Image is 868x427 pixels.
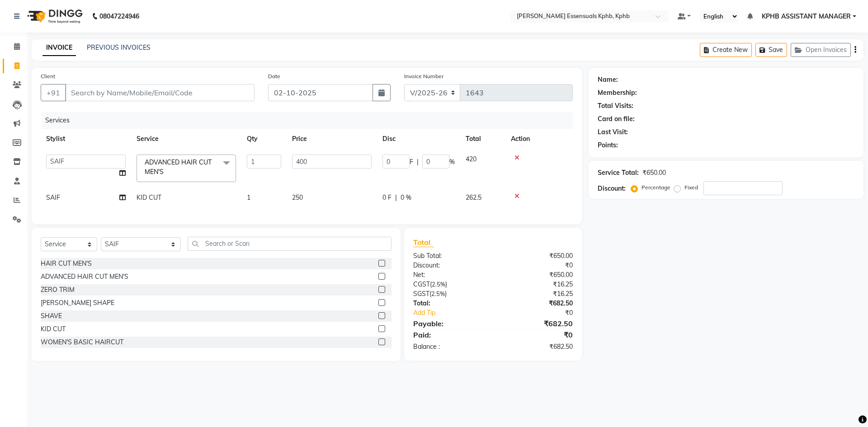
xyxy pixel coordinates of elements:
div: Service Total: [598,168,639,178]
div: ZERO TRIM [41,285,75,295]
a: PREVIOUS INVOICES [87,43,151,52]
th: Disc [377,129,460,149]
input: Search or Scan [188,237,392,251]
span: 1 [247,193,250,202]
span: F [410,157,413,167]
a: Add Tip [406,308,507,318]
div: [PERSON_NAME] SHAPE [41,298,114,308]
span: 262.5 [466,193,481,202]
div: Discount: [598,184,626,193]
th: Action [505,129,573,149]
div: Services [42,112,580,129]
div: ₹0 [493,329,579,340]
span: CGST [413,280,430,288]
label: Fixed [684,183,698,192]
th: Stylist [41,129,131,149]
div: Discount: [406,261,493,270]
div: Paid: [406,329,493,340]
div: SHAVE [41,311,62,321]
div: ₹16.25 [493,280,579,289]
button: Create New [700,43,752,57]
span: SAIF [46,193,60,202]
div: Last Visit: [598,127,628,137]
div: Net: [406,270,493,280]
span: ADVANCED HAIR CUT MEN'S [145,158,212,176]
b: 08047224946 [99,4,139,29]
a: INVOICE [42,40,76,56]
div: ₹650.00 [493,270,579,280]
div: ADVANCED HAIR CUT MEN'S [41,272,128,282]
div: ₹16.25 [493,289,579,299]
div: ₹682.50 [493,342,579,352]
span: Total [413,238,434,247]
div: Total Visits: [598,101,633,111]
span: KID CUT [137,193,161,202]
span: | [395,193,397,202]
button: Open Invoices [791,43,851,57]
div: Name: [598,75,618,84]
label: Date [268,72,280,80]
a: x [164,168,168,176]
img: logo [23,4,85,29]
span: SGST [413,290,429,298]
div: Payable: [406,318,493,329]
label: Percentage [642,183,670,192]
div: Card on file: [598,114,635,124]
span: 2.5% [432,281,445,288]
th: Total [460,129,505,149]
th: Qty [241,129,287,149]
span: 250 [292,193,303,202]
div: Points: [598,141,618,150]
input: Search by Name/Mobile/Email/Code [65,84,255,101]
div: ( ) [406,280,493,289]
span: % [449,157,455,167]
label: Client [41,72,55,80]
span: 2.5% [431,290,445,297]
th: Service [131,129,241,149]
th: Price [287,129,377,149]
span: 0 % [401,193,411,202]
button: Save [755,43,787,57]
div: ₹0 [507,308,579,318]
div: Sub Total: [406,251,493,261]
div: Total: [406,299,493,308]
span: | [417,157,419,167]
div: ( ) [406,289,493,299]
div: ₹650.00 [493,251,579,261]
div: KID CUT [41,324,66,334]
div: ₹0 [493,261,579,270]
div: Membership: [598,88,637,98]
div: HAIR CUT MEN'S [41,259,92,268]
div: ₹682.50 [493,318,579,329]
div: Balance : [406,342,493,352]
div: ₹650.00 [642,168,666,178]
span: KPHB ASSISTANT MANAGER [762,12,851,21]
div: ₹682.50 [493,299,579,308]
label: Invoice Number [404,72,443,80]
div: WOMEN'S BASIC HAIRCUT [41,338,123,347]
span: 420 [466,155,476,163]
span: 0 F [382,193,392,202]
button: +91 [41,84,66,101]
